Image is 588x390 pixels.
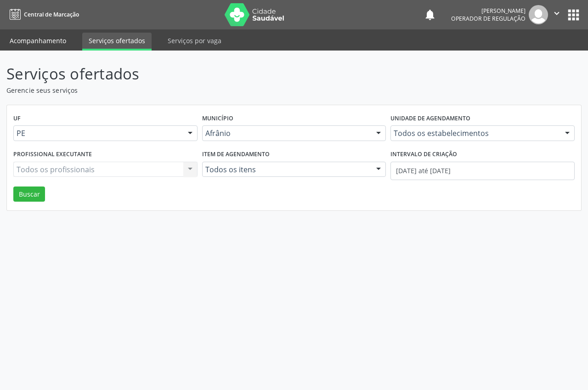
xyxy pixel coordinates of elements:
[390,162,575,180] input: Selecione um intervalo
[13,187,45,202] button: Buscar
[205,165,367,174] span: Todos os itens
[161,33,228,49] a: Serviços por vaga
[202,147,270,162] label: Item de agendamento
[3,33,73,49] a: Acompanhamento
[565,7,582,23] button: apps
[82,33,152,51] a: Serviços ofertados
[529,5,548,24] img: img
[6,85,409,95] p: Gerencie seus serviços
[6,62,409,85] p: Serviços ofertados
[451,7,526,15] div: [PERSON_NAME]
[424,8,436,21] button: notifications
[548,5,565,24] button: 
[394,129,556,138] span: Todos os estabelecimentos
[390,147,457,162] label: Intervalo de criação
[24,11,79,18] span: Central de Marcação
[202,112,233,126] label: Município
[17,129,179,138] span: PE
[205,129,367,138] span: Afrânio
[6,7,79,22] a: Central de Marcação
[552,8,562,18] i: 
[390,112,470,126] label: Unidade de agendamento
[451,15,526,23] span: Operador de regulação
[13,112,21,126] label: UF
[13,147,92,162] label: Profissional executante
